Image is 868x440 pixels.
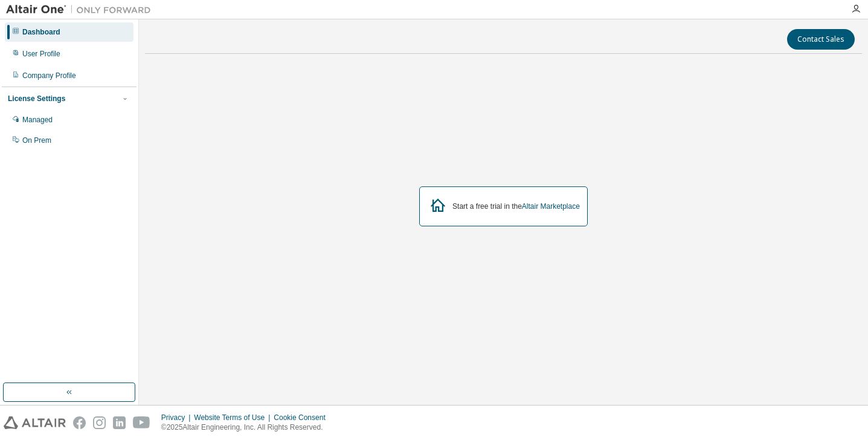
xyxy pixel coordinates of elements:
[22,27,60,37] div: Dashboard
[133,416,150,429] img: youtube.svg
[522,202,580,211] a: Altair Marketplace
[161,422,333,433] p: © 2025 Altair Engineering, Inc. All Rights Reserved.
[93,416,106,429] img: instagram.svg
[4,416,66,429] img: altair_logo.svg
[22,136,51,145] div: On Prem
[73,416,86,429] img: facebook.svg
[113,416,126,429] img: linkedin.svg
[8,94,65,103] div: License Settings
[22,71,76,80] div: Company Profile
[22,115,53,125] div: Managed
[22,49,60,59] div: User Profile
[6,4,157,16] img: Altair One
[194,413,274,422] div: Website Terms of Use
[787,29,855,50] button: Contact Sales
[274,413,332,422] div: Cookie Consent
[161,413,194,422] div: Privacy
[452,202,580,211] div: Start a free trial in the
